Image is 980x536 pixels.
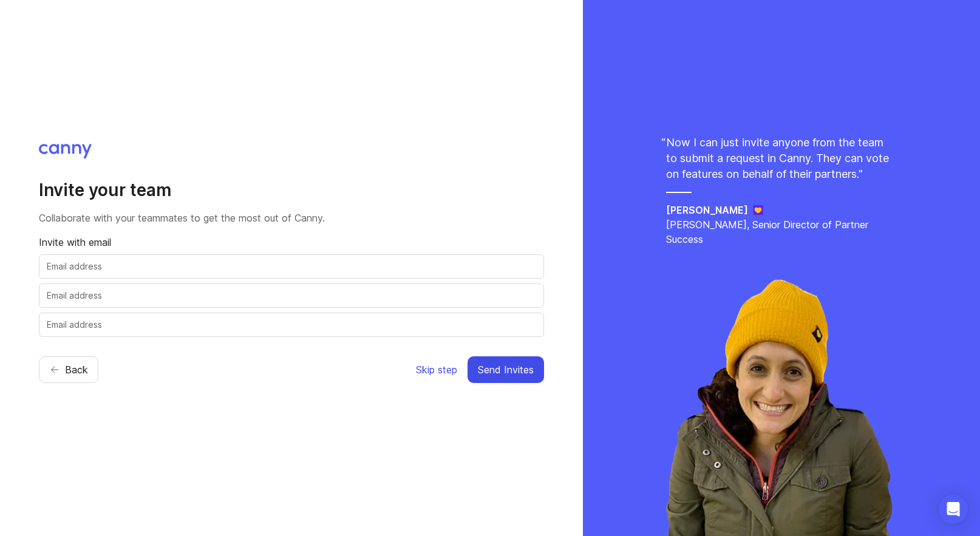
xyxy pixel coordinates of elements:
p: [PERSON_NAME], Senior Director of Partner Success [666,217,897,246]
img: rachel-ec36006e32d921eccbc7237da87631ad.webp [658,269,905,536]
input: Email address [47,289,536,302]
input: Email address [47,318,536,331]
h2: Invite your team [39,179,544,201]
span: Skip step [416,362,457,377]
p: Now I can just invite anyone from the team to submit a request in Canny. They can vote on feature... [666,135,897,182]
button: Skip step [415,356,458,383]
button: Send Invites [468,356,544,383]
img: Canny logo [39,144,92,158]
img: Jane logo [753,205,763,215]
p: Invite with email [39,235,544,249]
input: Email address [47,260,536,273]
span: Send Invites [478,362,534,377]
span: Back [65,362,88,377]
h5: [PERSON_NAME] [666,203,748,217]
button: Back [39,356,98,383]
p: Collaborate with your teammates to get the most out of Canny. [39,211,544,225]
div: Open Intercom Messenger [939,495,968,524]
